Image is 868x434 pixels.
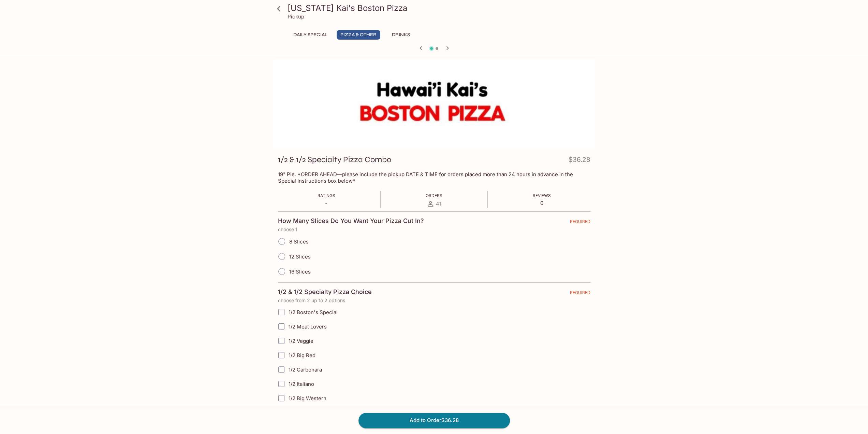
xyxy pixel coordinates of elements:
[289,395,326,402] span: 1/2 Big Western
[288,3,592,13] h3: [US_STATE] Kai's Boston Pizza
[533,193,551,198] span: Reviews
[289,323,327,330] span: 1/2 Meat Lovers
[570,290,590,298] span: REQUIRED
[289,253,311,260] span: 12 Slices
[278,171,590,184] p: 19" Pie. *ORDER AHEAD—please include the pickup DATE & TIME for orders placed more than 24 hours ...
[570,219,590,227] span: REQUIRED
[278,298,590,303] p: choose from 2 up to 2 options
[337,30,380,40] button: Pizza & Other
[533,200,551,206] p: 0
[289,268,311,275] span: 16 Slices
[289,309,338,316] span: 1/2 Boston's Special
[278,154,391,165] h3: 1/2 & 1/2 Specialty Pizza Combo
[278,227,590,232] p: choose 1
[273,59,595,150] div: 1/2 & 1/2 Specialty Pizza Combo
[289,381,314,387] span: 1/2 Italiano
[436,200,441,207] span: 41
[278,217,424,225] h4: How Many Slices Do You Want Your Pizza Cut In?
[289,238,309,245] span: 8 Slices
[318,200,335,206] p: -
[289,352,315,359] span: 1/2 Big Red
[569,154,590,168] h4: $36.28
[289,366,322,373] span: 1/2 Carbonara
[318,193,335,198] span: Ratings
[288,13,304,20] p: Pickup
[426,193,442,198] span: Orders
[358,413,510,428] button: Add to Order$36.28
[289,338,313,344] span: 1/2 Veggie
[290,30,331,40] button: Daily Special
[278,288,372,296] h4: 1/2 & 1/2 Specialty Pizza Choice
[386,30,416,40] button: Drinks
